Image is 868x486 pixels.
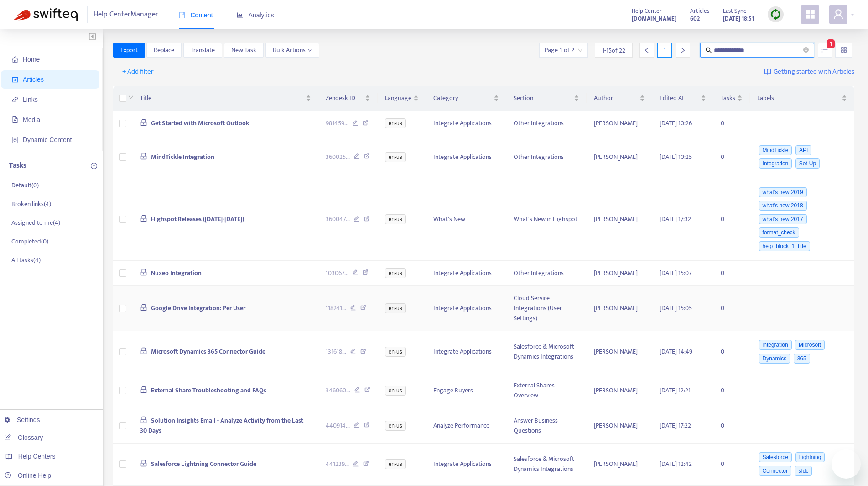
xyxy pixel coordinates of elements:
span: 118241 ... [326,303,346,313]
span: user [833,9,844,20]
span: close-circle [803,46,809,55]
span: home [12,56,18,63]
button: Bulk Actionsdown [265,43,319,58]
span: 360025 ... [326,152,350,162]
td: 0 [713,286,750,331]
span: Section [514,93,572,103]
td: [PERSON_NAME] [587,261,652,286]
td: 0 [713,408,750,444]
a: Getting started with Articles [764,64,854,79]
span: Articles [23,76,44,83]
span: Set-Up [795,158,820,169]
span: 1 [827,39,835,48]
span: 365 [794,354,810,364]
span: Zendesk ID [326,93,363,103]
span: lock [140,460,147,467]
span: Tasks [721,93,735,103]
span: close-circle [803,47,809,53]
button: Translate [183,43,222,58]
div: 1 [657,43,672,58]
td: Salesforce & Microsoft Dynamics Integrations [506,444,587,486]
span: 346060 ... [326,386,350,396]
td: 0 [713,261,750,286]
span: plus-circle [91,163,97,169]
span: Labels [757,93,840,103]
td: Integrate Applications [426,111,507,136]
strong: [DOMAIN_NAME] [632,14,676,24]
th: Labels [750,86,854,111]
td: Salesforce & Microsoft Dynamics Integrations [506,331,587,373]
span: en-us [385,386,406,396]
th: Author [587,86,652,111]
p: All tasks ( 4 ) [11,255,41,265]
span: Edited At [660,93,699,103]
span: en-us [385,347,406,357]
span: Salesforce [759,452,792,462]
span: Home [23,56,40,63]
strong: [DATE] 18:51 [723,14,754,24]
span: Articles [690,6,709,16]
span: sfdc [795,466,812,476]
td: 0 [713,111,750,136]
span: what's new 2017 [759,214,807,224]
span: Analytics [237,11,274,19]
td: [PERSON_NAME] [587,286,652,331]
span: container [12,137,18,143]
td: Integrate Applications [426,444,507,486]
span: Lightning [795,452,825,462]
span: Help Center Manager [94,6,158,23]
td: 0 [713,444,750,486]
span: what's new 2018 [759,201,807,211]
span: 981459 ... [326,118,348,128]
span: Translate [191,45,215,55]
span: area-chart [237,12,243,18]
span: en-us [385,118,406,128]
th: Category [426,86,507,111]
span: en-us [385,421,406,431]
span: [DATE] 10:25 [660,152,692,162]
span: en-us [385,214,406,224]
span: lock [140,269,147,276]
span: Connector [759,466,791,476]
span: right [680,47,686,53]
td: Analyze Performance [426,408,507,444]
button: unordered-list [818,43,832,58]
td: Integrate Applications [426,261,507,286]
td: Cloud Service Integrations (User Settings) [506,286,587,331]
span: link [12,96,18,103]
span: left [644,47,650,53]
span: en-us [385,152,406,162]
span: en-us [385,268,406,278]
span: MindTickle Integration [151,152,214,162]
span: down [128,95,134,100]
th: Title [133,86,318,111]
a: Online Help [5,472,51,479]
td: [PERSON_NAME] [587,136,652,178]
td: 0 [713,373,750,408]
span: lock [140,304,147,311]
span: Microsoft Dynamics 365 Connector Guide [151,346,265,357]
td: Integrate Applications [426,331,507,373]
span: lock [140,153,147,160]
span: [DATE] 14:49 [660,346,692,357]
span: lock [140,215,147,222]
span: External Share Troubleshooting and FAQs [151,385,266,396]
td: [PERSON_NAME] [587,111,652,136]
span: Title [140,93,304,103]
button: Export [113,43,145,58]
span: [DATE] 15:05 [660,303,692,313]
span: + Add filter [122,66,154,77]
span: unordered-list [821,47,828,53]
span: Author [594,93,638,103]
span: 440914 ... [326,421,350,431]
th: Section [506,86,587,111]
p: Tasks [9,160,26,171]
strong: 602 [690,14,700,24]
th: Edited At [652,86,713,111]
span: lock [140,347,147,354]
p: Broken links ( 4 ) [11,199,51,209]
span: Content [179,11,213,19]
td: 0 [713,178,750,261]
span: Salesforce Lightning Connector Guide [151,459,256,469]
span: 131618 ... [326,347,346,357]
